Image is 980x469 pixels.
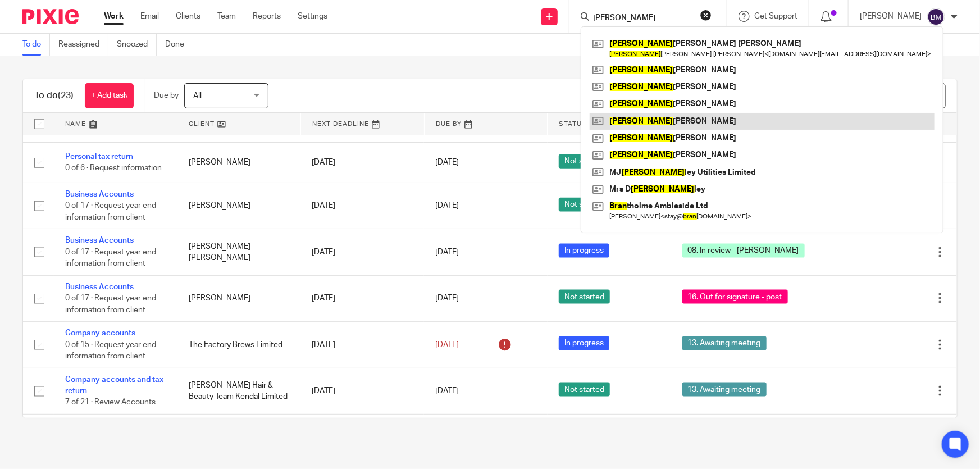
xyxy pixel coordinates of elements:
[65,202,156,221] span: 0 of 17 · Request year end information from client
[65,190,134,198] a: Business Accounts
[300,229,424,275] td: [DATE]
[65,153,133,161] a: Personal tax return
[300,368,424,414] td: [DATE]
[435,248,459,256] span: [DATE]
[34,90,74,102] h1: To do
[177,368,301,414] td: [PERSON_NAME] Hair & Beauty Team Kendal Limited
[682,383,767,397] span: 13. Awaiting meeting
[65,236,134,244] a: Business Accounts
[65,283,134,291] a: Business Accounts
[65,341,156,361] span: 0 of 15 · Request year end information from client
[165,34,193,56] a: Done
[300,143,424,183] td: [DATE]
[154,90,179,101] p: Due by
[682,244,805,258] span: 08. In review - [PERSON_NAME]
[65,248,156,268] span: 0 of 17 · Request year end information from client
[176,11,200,22] a: Clients
[559,154,610,169] span: Not started
[435,294,459,302] span: [DATE]
[682,336,767,350] span: 13. Awaiting meeting
[559,244,609,258] span: In progress
[253,11,281,22] a: Reports
[65,294,156,314] span: 0 of 17 · Request year end information from client
[85,83,134,108] a: + Add task
[435,159,459,167] span: [DATE]
[435,202,459,210] span: [DATE]
[217,11,236,22] a: Team
[435,341,459,349] span: [DATE]
[700,10,712,21] button: Clear
[177,414,301,460] td: R A & A [PERSON_NAME] Limited
[298,11,327,22] a: Settings
[300,275,424,321] td: [DATE]
[300,183,424,229] td: [DATE]
[559,336,609,350] span: In progress
[754,12,797,20] span: Get Support
[177,183,301,229] td: [PERSON_NAME]
[559,383,610,397] span: Not started
[559,290,610,304] span: Not started
[300,414,424,460] td: [DATE]
[559,198,610,212] span: Not started
[117,34,157,56] a: Snoozed
[435,387,459,395] span: [DATE]
[927,8,945,26] img: svg%3E
[177,143,301,183] td: [PERSON_NAME]
[177,322,301,368] td: The Factory Brews Limited
[177,229,301,275] td: [PERSON_NAME] [PERSON_NAME]
[682,290,788,304] span: 16. Out for signature - post
[300,322,424,368] td: [DATE]
[65,376,163,395] a: Company accounts and tax return
[860,11,922,22] p: [PERSON_NAME]
[193,92,202,100] span: All
[104,11,124,22] a: Work
[177,275,301,321] td: [PERSON_NAME]
[22,9,79,24] img: Pixie
[592,13,693,24] input: Search
[140,11,159,22] a: Email
[22,34,50,56] a: To do
[65,165,162,172] span: 0 of 6 · Request information
[58,34,108,56] a: Reassigned
[65,399,156,407] span: 7 of 21 · Review Accounts
[58,91,74,100] span: (23)
[65,329,135,337] a: Company accounts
